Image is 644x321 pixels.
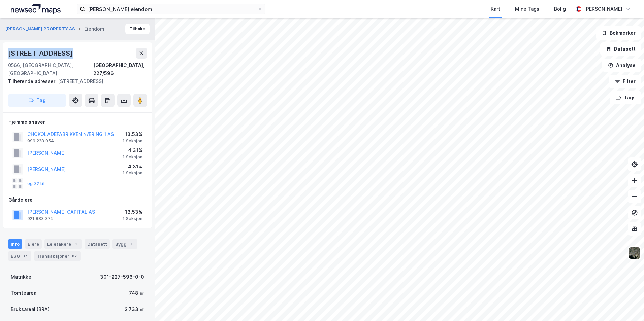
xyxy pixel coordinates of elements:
div: Kart [491,5,500,13]
input: Søk på adresse, matrikkel, gårdeiere, leietakere eller personer [85,4,257,14]
div: [STREET_ADDRESS] [8,48,74,59]
div: Eiendom [84,25,104,33]
img: 9k= [628,247,641,259]
div: 13.53% [123,208,142,216]
div: Bolig [554,5,566,13]
div: Mine Tags [515,5,539,13]
div: 1 Seksjon [123,170,142,176]
div: [GEOGRAPHIC_DATA], 227/596 [93,61,147,77]
div: 1 Seksjon [123,138,142,144]
div: 13.53% [123,130,142,138]
div: 4.31% [123,163,142,171]
div: Bygg [112,239,137,249]
div: [STREET_ADDRESS] [8,77,141,85]
span: Tilhørende adresser: [8,78,58,84]
div: 1 Seksjon [123,216,142,221]
div: 921 883 374 [27,216,53,221]
div: 4.31% [123,146,142,154]
div: 1 Seksjon [123,154,142,160]
button: Analyse [602,59,641,72]
div: Info [8,239,22,249]
div: 999 228 054 [27,138,54,144]
div: Leietakere [44,239,82,249]
div: Bruksareal (BRA) [11,305,50,313]
div: 1 [128,241,135,247]
div: 748 ㎡ [129,289,144,297]
div: Transaksjoner [34,251,81,261]
button: Tags [610,91,641,104]
div: Datasett [85,239,110,249]
iframe: Chat Widget [610,289,644,321]
div: 301-227-596-0-0 [100,273,144,281]
button: [PERSON_NAME] PROPERTY AS [5,26,76,32]
button: Filter [609,75,641,88]
button: Bokmerker [596,26,641,40]
button: Tag [8,94,66,107]
div: [PERSON_NAME] [584,5,622,13]
button: Datasett [600,42,641,56]
div: Tomteareal [11,289,38,297]
div: 1 [72,241,79,247]
button: Tilbake [125,24,150,34]
div: Hjemmelshaver [8,118,147,126]
div: ESG [8,251,31,261]
div: 0566, [GEOGRAPHIC_DATA], [GEOGRAPHIC_DATA] [8,61,93,77]
div: Gårdeiere [8,196,147,204]
div: Matrikkel [11,273,33,281]
div: 82 [71,253,78,259]
img: logo.a4113a55bc3d86da70a041830d287a7e.svg [11,4,61,14]
div: 37 [21,253,29,259]
div: 2 733 ㎡ [125,305,144,313]
div: Eiere [25,239,42,249]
